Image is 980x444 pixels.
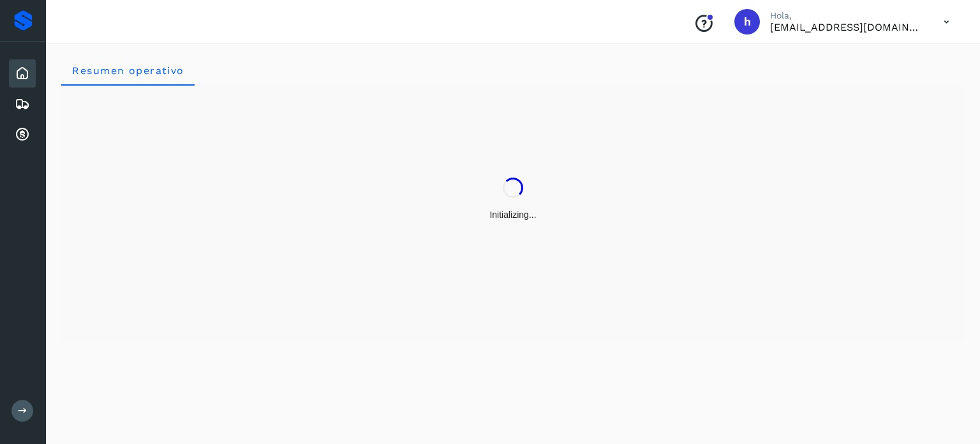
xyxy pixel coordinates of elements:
p: hpichardo@karesan.com.mx [770,21,923,33]
p: Hola, [770,10,923,21]
div: Embarques [9,90,36,118]
div: Inicio [9,59,36,88]
span: Resumen operativo [71,65,184,77]
div: Cuentas por cobrar [9,121,36,149]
